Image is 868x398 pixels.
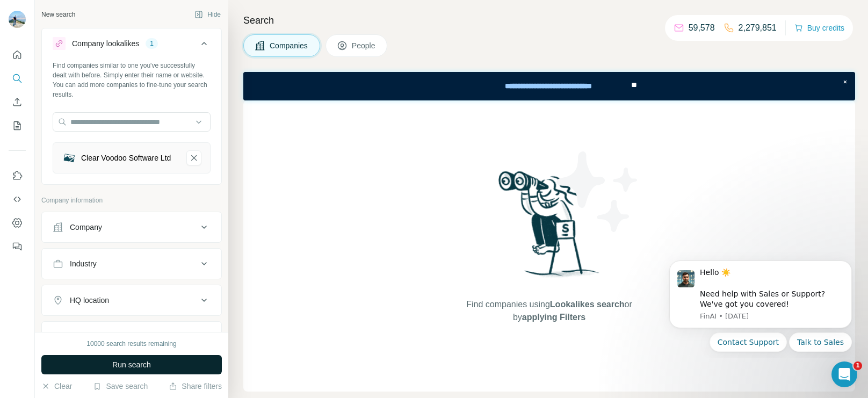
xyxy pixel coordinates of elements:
[9,45,26,64] button: Quick start
[169,381,222,392] button: Share filters
[186,150,201,165] button: Clear Voodoo Software Ltd-remove-button
[689,21,715,34] p: 59,578
[853,361,862,370] span: 1
[739,21,777,34] p: 2,279,851
[494,168,605,288] img: Surfe Illustration - Woman searching with binoculars
[112,359,151,370] span: Run search
[42,31,221,61] button: Company lookalikes1
[9,213,26,233] button: Dashboard
[41,355,222,374] button: Run search
[70,258,97,269] div: Industry
[42,287,221,313] button: HQ location
[42,251,221,277] button: Industry
[9,190,26,209] button: Use Surfe API
[549,143,646,240] img: Surfe Illustration - Stars
[42,324,221,350] button: Annual revenue ($)
[243,72,855,100] iframe: Banner
[270,40,309,51] span: Companies
[653,251,868,358] iframe: Intercom notifications message
[72,38,139,49] div: Company lookalikes
[9,92,26,112] button: Enrich CSV
[9,166,26,185] button: Use Surfe on LinkedIn
[9,69,26,88] button: Search
[146,39,158,48] div: 1
[463,298,635,324] span: Find companies using or by
[9,237,26,256] button: Feedback
[81,153,171,163] div: Clear Voodoo Software Ltd
[550,300,625,309] span: Lookalikes search
[53,61,211,99] div: Find companies similar to one you've successfully dealt with before. Simply enter their name or w...
[352,40,377,51] span: People
[9,11,26,28] img: Avatar
[70,331,134,342] div: Annual revenue ($)
[42,214,221,240] button: Company
[86,339,176,349] div: 10000 search results remaining
[794,20,844,35] button: Buy credits
[187,6,228,23] button: Hide
[70,295,109,306] div: HQ location
[41,381,72,392] button: Clear
[93,381,148,392] button: Save search
[9,116,26,135] button: My lists
[243,13,855,28] h4: Search
[41,196,222,205] p: Company information
[522,313,585,322] span: applying Filters
[70,222,102,233] div: Company
[41,10,75,19] div: New search
[62,150,77,165] img: Clear Voodoo Software Ltd-logo
[831,361,857,387] iframe: Intercom live chat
